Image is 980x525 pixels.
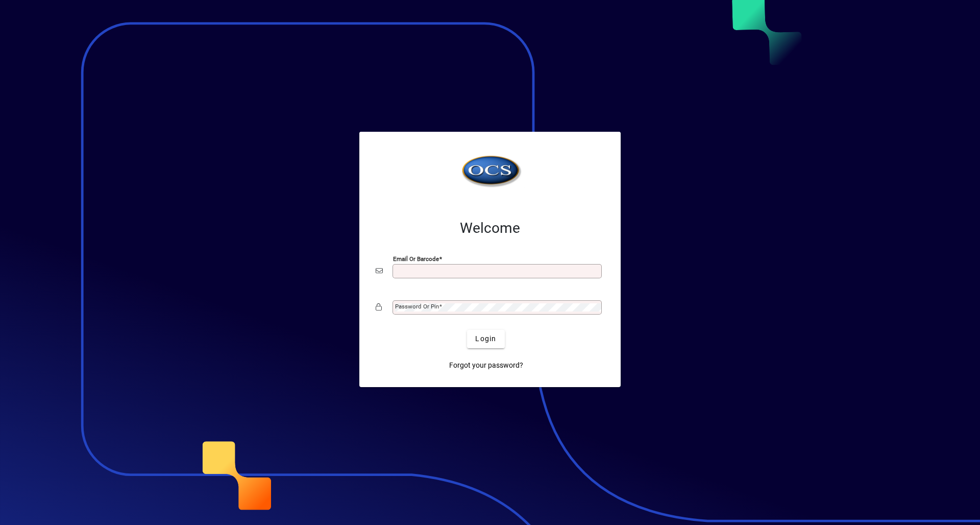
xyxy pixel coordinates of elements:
[393,255,439,262] mat-label: Email or Barcode
[467,330,504,348] button: Login
[449,360,523,371] span: Forgot your password?
[475,333,496,344] span: Login
[376,220,604,237] h2: Welcome
[445,356,527,375] a: Forgot your password?
[395,303,439,310] mat-label: Password or Pin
